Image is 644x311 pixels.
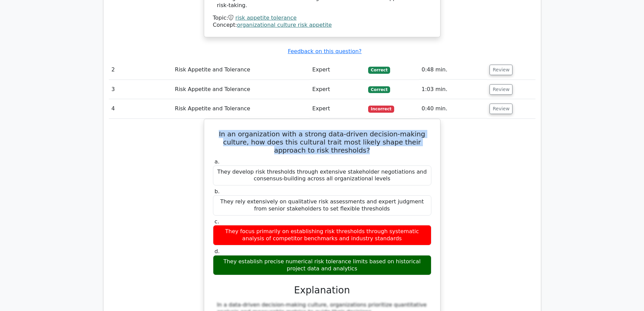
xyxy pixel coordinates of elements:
[213,255,431,275] div: They establish precise numerical risk tolerance limits based on historical project data and analy...
[310,99,365,118] td: Expert
[310,80,365,99] td: Expert
[490,104,512,114] button: Review
[172,60,310,80] td: Risk Appetite and Tolerance
[419,60,487,80] td: 0:48 min.
[237,22,332,28] a: organizational culture risk appetite
[213,195,431,216] div: They rely extensively on qualitative risk assessments and expert judgment from senior stakeholder...
[368,67,390,73] span: Correct
[213,165,431,186] div: They develop risk thresholds through extensive stakeholder negotiations and consensus-building ac...
[213,15,431,22] div: Topic:
[172,99,310,118] td: Risk Appetite and Tolerance
[215,248,220,254] span: d.
[368,86,390,93] span: Correct
[490,84,512,95] button: Review
[215,158,220,165] span: a.
[109,99,172,118] td: 4
[419,99,487,118] td: 0:40 min.
[213,225,431,245] div: They focus primarily on establishing risk thresholds through systematic analysis of competitor be...
[310,60,365,80] td: Expert
[213,22,431,29] div: Concept:
[217,285,427,296] h3: Explanation
[419,80,487,99] td: 1:03 min.
[172,80,310,99] td: Risk Appetite and Tolerance
[212,130,432,154] h5: In an organization with a strong data-driven decision-making culture, how does this cultural trai...
[109,80,172,99] td: 3
[215,218,219,225] span: c.
[109,60,172,80] td: 2
[235,15,296,21] a: risk appetite tolerance
[288,48,361,54] a: Feedback on this question?
[215,188,220,195] span: b.
[490,65,512,75] button: Review
[368,106,394,112] span: Incorrect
